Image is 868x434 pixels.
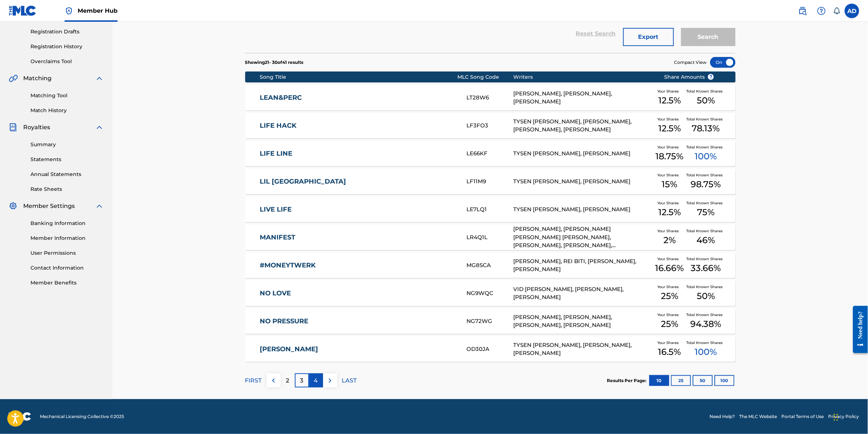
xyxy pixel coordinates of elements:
span: Your Shares [658,172,682,178]
button: 10 [649,375,669,386]
a: Registration History [30,43,104,50]
img: Top Rightsholder [65,7,73,15]
div: LE66KF [467,150,513,158]
span: Your Shares [658,340,682,345]
a: User Permissions [30,249,104,257]
img: logo [9,412,31,421]
a: MANIFEST [260,233,457,242]
span: Total Known Shares [686,284,725,290]
span: 16.66 % [655,262,684,275]
span: Total Known Shares [686,340,725,345]
span: Total Known Shares [686,89,725,94]
div: LR4Q1L [467,233,513,242]
div: Song Title [260,73,457,81]
span: 12.5 % [658,206,681,219]
div: OD30JA [467,345,513,353]
img: expand [95,74,104,83]
span: Royalties [23,123,50,132]
span: 12.5 % [658,122,681,135]
span: Your Shares [658,256,682,262]
img: expand [95,123,104,132]
div: User Menu [845,4,859,18]
img: search [798,7,807,15]
iframe: Resource Center [848,300,868,359]
span: Member Settings [23,202,75,210]
img: Matching [9,74,18,83]
span: Total Known Shares [686,144,725,150]
span: 100 % [695,150,717,163]
a: The MLC Website [740,413,777,420]
a: [PERSON_NAME] [260,345,457,353]
span: 98.75 % [691,178,721,191]
span: Your Shares [658,312,682,318]
a: Public Search [795,4,810,18]
span: Member Hub [78,7,118,15]
span: Total Known Shares [686,228,725,234]
span: 33.66 % [691,262,721,275]
div: NG9WQC [467,289,513,298]
span: 2 % [663,234,676,247]
button: Export [623,28,674,46]
div: LE7LQ1 [467,205,513,214]
a: LIFE HACK [260,122,457,130]
div: NG72WG [467,317,513,325]
div: Writers [513,73,653,81]
span: 78.13 % [692,122,720,135]
a: NO LOVE [260,289,457,298]
p: 2 [286,376,289,385]
div: [PERSON_NAME], [PERSON_NAME], [PERSON_NAME] [513,90,653,106]
div: TYSEN [PERSON_NAME], [PERSON_NAME] [513,177,653,186]
a: Member Information [30,234,104,242]
div: [PERSON_NAME], REI BITI, [PERSON_NAME], [PERSON_NAME] [513,257,653,274]
span: 25 % [661,318,678,331]
p: Results Per Page: [607,377,649,384]
div: TYSEN [PERSON_NAME], [PERSON_NAME], [PERSON_NAME] [513,341,653,357]
p: 4 [314,376,318,385]
div: [PERSON_NAME], [PERSON_NAME] [PERSON_NAME] [PERSON_NAME], [PERSON_NAME], [PERSON_NAME], [PERSON_N... [513,225,653,250]
div: TYSEN [PERSON_NAME], [PERSON_NAME] [513,150,653,158]
div: Notifications [833,7,840,15]
img: expand [95,202,104,210]
span: Total Known Shares [686,172,725,178]
a: Overclaims Tool [30,58,104,65]
div: TYSEN [PERSON_NAME], [PERSON_NAME] [513,205,653,214]
p: 3 [300,376,304,385]
a: Banking Information [30,220,104,227]
img: Royalties [9,123,17,132]
span: 25 % [661,290,678,303]
a: LEAN&PERC [260,94,457,102]
a: LIL [GEOGRAPHIC_DATA] [260,177,457,186]
div: LF3FO3 [467,122,513,130]
img: right [326,376,334,385]
button: 25 [671,375,691,386]
span: Total Known Shares [686,116,725,122]
span: Share Amounts [664,73,714,81]
a: Member Benefits [30,279,104,287]
div: [PERSON_NAME], [PERSON_NAME], [PERSON_NAME], [PERSON_NAME] [513,313,653,329]
span: Total Known Shares [686,256,725,262]
a: Rate Sheets [30,185,104,193]
span: ? [708,74,714,80]
span: 75 % [697,206,715,219]
div: LF11M9 [467,177,513,186]
a: Annual Statements [30,171,104,178]
button: 50 [693,375,713,386]
span: Total Known Shares [686,200,725,206]
a: #MONEYTWERK [260,261,457,270]
span: Matching [23,74,52,83]
a: Portal Terms of Use [782,413,824,420]
span: Your Shares [658,89,682,94]
div: LT28W6 [467,94,513,102]
a: Summary [30,141,104,148]
span: Total Known Shares [686,312,725,318]
p: Showing 21 - 30 of 41 results [245,59,304,66]
span: 15 % [662,178,678,191]
span: Compact View [674,59,707,66]
a: LIVE LIFE [260,205,457,214]
span: 16.5 % [658,345,681,359]
span: 100 % [695,345,717,359]
span: Your Shares [658,116,682,122]
span: 50 % [697,94,715,107]
img: MLC Logo [9,5,37,16]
